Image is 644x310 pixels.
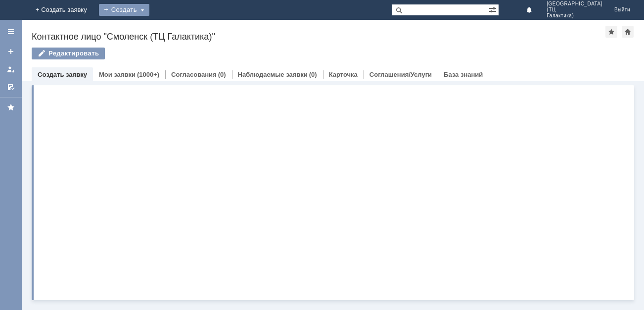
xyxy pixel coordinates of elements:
a: Создать заявку [3,44,19,59]
div: Контактное лицо "Смоленск (ТЦ Галактика)" [32,32,605,42]
a: Мои заявки [3,61,19,77]
a: База знаний [444,71,483,78]
a: Наблюдаемые заявки [238,71,308,78]
div: (0) [309,71,317,78]
span: Расширенный поиск [489,4,499,14]
div: (1000+) [137,71,159,78]
span: Галактика) [547,13,602,19]
a: Создать заявку [38,71,87,78]
div: Добавить в избранное [605,26,617,38]
span: [GEOGRAPHIC_DATA] [547,1,602,7]
span: (ТЦ [547,7,602,13]
a: Соглашения/Услуги [369,71,432,78]
a: Мои согласования [3,79,19,95]
a: Согласования [171,71,217,78]
div: (0) [218,71,226,78]
a: Карточка [329,71,358,78]
div: Сделать домашней страницей [622,26,634,38]
a: Мои заявки [99,71,136,78]
div: Создать [99,4,149,16]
